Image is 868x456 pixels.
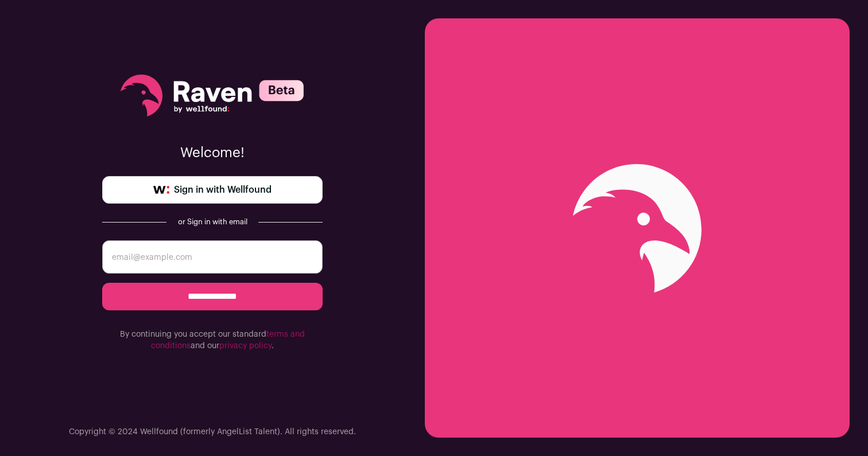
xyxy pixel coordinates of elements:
[176,217,249,227] div: or Sign in with email
[102,144,323,162] p: Welcome!
[153,186,169,194] img: wellfound-symbol-flush-black-fb3c872781a75f747ccb3a119075da62bfe97bd399995f84a933054e44a575c4.png
[219,342,272,350] a: privacy policy
[102,240,323,274] input: email@example.com
[102,329,323,352] p: By continuing you accept our standard and our .
[102,176,323,204] a: Sign in with Wellfound
[69,426,356,438] p: Copyright © 2024 Wellfound (formerly AngelList Talent). All rights reserved.
[174,183,272,197] span: Sign in with Wellfound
